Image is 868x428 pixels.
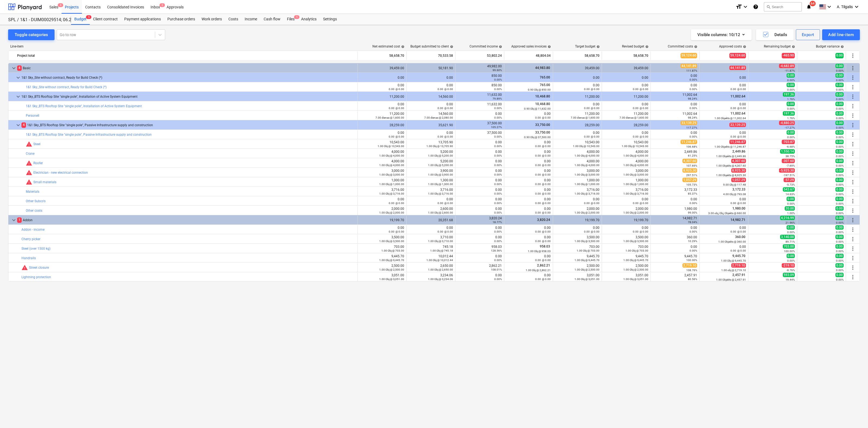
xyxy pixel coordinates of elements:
small: 0.00% [690,107,697,110]
span: More actions [850,207,856,214]
span: 2,449.86 [732,150,746,153]
div: 11,632.00 [458,102,502,110]
div: 14,560.00 [409,95,453,99]
small: 0.00% [836,136,844,139]
small: 0.00 @ 0.00 [389,107,404,110]
span: More actions [850,84,856,90]
div: Settings [320,14,340,25]
span: 59,124.60 [681,53,697,58]
i: notifications [806,4,812,10]
div: SPL / 1&1 - DUIM00029514; 06.2025 [8,17,65,23]
span: More actions [850,217,856,223]
div: Files [284,14,298,25]
span: keyboard_arrow_down [11,65,17,71]
small: 7.00 dienas @ 1,600.00 [571,116,599,119]
small: 0.00 @ 0.00 [438,107,453,110]
div: Approved sales invoices [511,45,551,48]
small: 105.27% [491,126,502,129]
a: Client contract [90,14,121,25]
div: Target budget [575,45,600,48]
span: More actions [850,274,856,280]
div: 0.00 [604,76,648,80]
span: 33,750.00 [535,131,551,134]
div: 11,200.00 [555,112,599,119]
div: 850.00 [458,74,502,81]
div: 0.00 [702,131,746,138]
small: 79.89% [493,97,502,100]
div: 0.00 [409,131,453,138]
span: 0.00 [835,83,844,87]
div: 50,181.90 [409,66,453,70]
a: Work orders [198,14,225,25]
div: 39,459.00 [360,66,404,70]
span: More actions [850,198,856,204]
small: 0.00 @ 0.00 [535,145,551,148]
div: 4,000.00 [360,150,404,157]
span: help [644,45,649,48]
div: 11,200.00 [555,95,599,99]
span: help [449,45,453,48]
button: Toggle categories [8,29,55,40]
small: 106.68% [686,145,697,148]
div: Budget submitted to client [410,45,453,48]
a: Handrails [21,256,36,260]
span: More actions [850,150,856,157]
span: More actions [850,188,856,195]
span: 11,246.87 [681,140,697,144]
div: 0.00 [604,131,648,138]
span: More actions [850,93,856,100]
a: Roofer [33,161,43,165]
a: Payment applications [121,14,164,25]
div: 0.00 [604,102,648,110]
span: 0.00 [835,111,844,116]
span: 4 [58,3,63,7]
div: Income [241,14,260,25]
span: A. Tilgalis [837,5,853,9]
small: 0.00% [836,107,844,110]
span: help [840,45,844,48]
div: 28,259.00 [360,123,404,127]
small: 0.00 @ 0.00 [438,88,453,91]
small: 1.00 Obj @ 10,543.00 [622,145,648,148]
div: 11,200.00 [604,112,648,119]
a: Other costs [26,209,42,213]
small: 98.24% [688,116,697,119]
span: More actions [850,103,856,109]
div: 0.00 [506,112,551,119]
div: 0.00 [409,76,453,80]
div: Visible columns : 10/12 [697,31,745,38]
div: 11,200.00 [604,95,648,99]
small: 0.00 @ 0.00 [633,107,648,110]
div: Committed costs [668,45,697,48]
small: 0.00% [494,145,502,148]
span: 0.00 [787,73,795,78]
small: 0.00% [836,98,844,101]
div: 11,002.64 [653,112,697,119]
div: 70,533.58 [409,51,453,60]
div: 1&1 Sky_BTS Rooftop Site "single pole", Installation of Active System Equipment [21,92,355,101]
div: 35,621.90 [409,123,453,127]
span: More actions [850,160,856,166]
a: Cherry picker [21,237,40,241]
a: Electrician - new electrical connection [33,171,88,175]
div: Line-item [8,45,358,48]
span: -4,880.25 [779,121,795,125]
div: 58,658.70 [555,51,599,60]
small: 0.00 @ 0.00 [633,88,648,91]
div: 0.00 [409,83,453,91]
small: 0.00 @ 0.00 [633,135,648,138]
span: 0.00 [835,102,844,106]
small: 1.00 Obj @ 13,705.90 [426,145,453,148]
a: Lightning protection [21,275,51,279]
div: 37,500.00 [458,131,502,138]
span: keyboard_arrow_down [15,93,21,100]
span: keyboard_arrow_down [15,122,21,128]
a: Personell [26,114,39,118]
div: 48,804.04 [506,51,551,60]
a: Analytics [298,14,320,25]
a: 1&1 Sky_Site without contract, Ready for Build Check (*) [26,85,107,89]
small: 0.00% [836,79,844,82]
small: 1.76% [787,117,795,120]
